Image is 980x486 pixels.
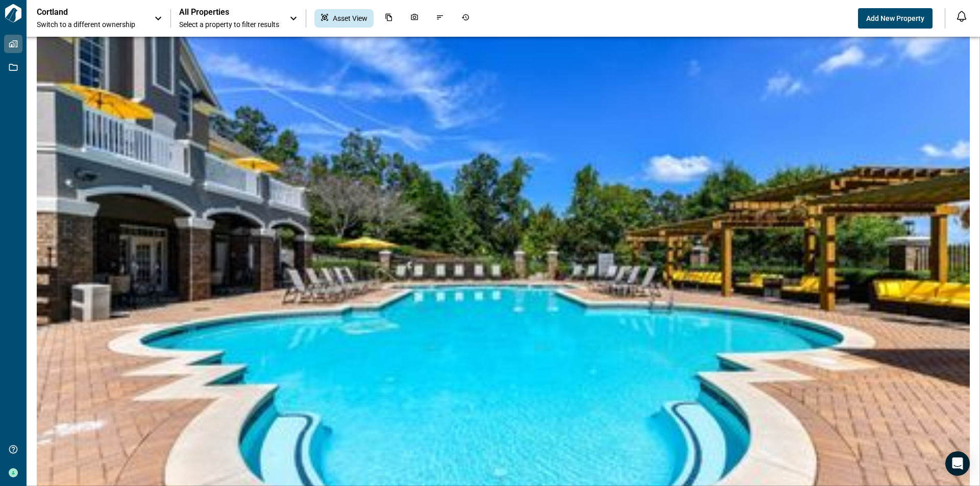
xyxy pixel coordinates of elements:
button: Add New Property [858,8,933,29]
div: Job History [455,9,476,28]
span: Select a property to filter results [179,19,279,30]
p: Cortland [37,7,129,17]
div: Photos [404,9,425,28]
button: Open notification feed [953,8,970,24]
span: All Properties [179,7,279,17]
div: Issues & Info [430,9,450,28]
div: Documents [379,9,399,28]
span: Add New Property [866,13,924,23]
div: Asset View [314,9,374,28]
span: Asset View [333,13,367,23]
div: Open Intercom Messenger [945,451,970,476]
span: Switch to a different ownership [37,19,144,30]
